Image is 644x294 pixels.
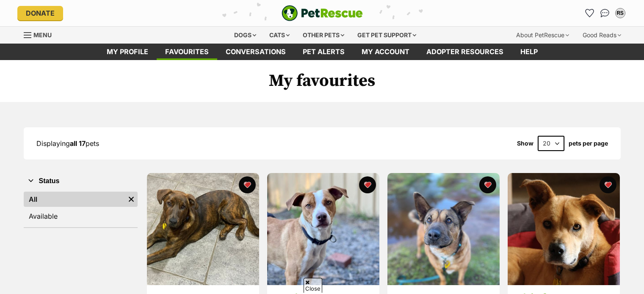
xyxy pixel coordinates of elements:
[359,176,376,193] button: favourite
[267,173,379,285] img: Carlton
[577,27,627,44] div: Good Reads
[33,31,52,38] span: Menu
[569,140,608,147] label: pets per page
[353,44,418,60] a: My account
[17,6,63,20] a: Donate
[125,192,138,207] a: Remove filter
[70,139,86,148] strong: all 17
[517,140,533,147] span: Show
[387,173,500,285] img: Roxy
[600,9,609,17] img: chat-41dd97257d64d25036548639549fe6c8038ab92f7586957e7f3b1b290dea8141.svg
[600,176,616,193] button: favourite
[157,44,217,60] a: Favourites
[614,6,627,20] button: My account
[510,27,575,44] div: About PetRescue
[24,27,58,42] a: Menu
[24,176,138,187] button: Status
[36,139,99,148] span: Displaying pets
[479,176,496,193] button: favourite
[228,27,262,44] div: Dogs
[263,27,296,44] div: Cats
[418,44,512,60] a: Adopter resources
[24,190,138,227] div: Status
[217,44,294,60] a: conversations
[98,44,157,60] a: My profile
[24,192,125,207] a: All
[508,173,620,285] img: Chief
[24,209,138,224] a: Available
[583,6,627,20] ul: Account quick links
[297,27,350,44] div: Other pets
[512,44,546,60] a: Help
[304,278,322,293] span: Close
[294,44,353,60] a: Pet alerts
[282,5,363,21] a: PetRescue
[598,6,612,20] a: Conversations
[147,173,259,285] img: Boomer
[616,9,625,17] div: RS
[282,5,363,21] img: logo-e224e6f780fb5917bec1dbf3a21bbac754714ae5b6737aabdf751b685950b380.svg
[583,6,597,20] a: Favourites
[239,176,256,193] button: favourite
[351,27,422,44] div: Get pet support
